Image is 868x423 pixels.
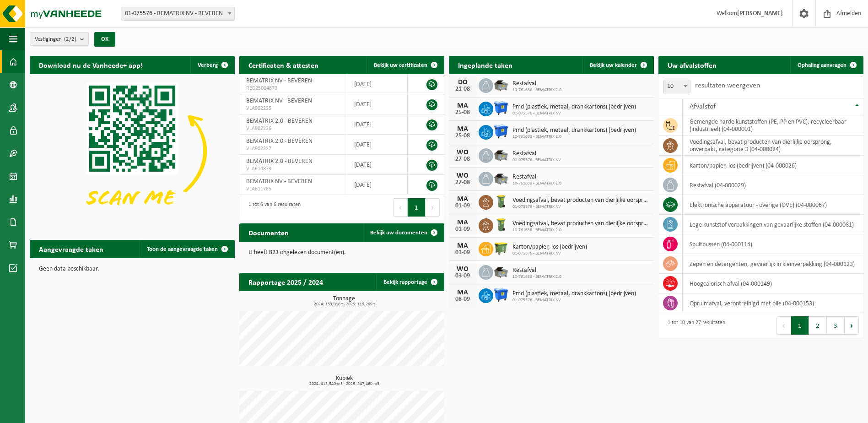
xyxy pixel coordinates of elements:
span: 2024: 153,016 t - 2025: 119,289 t [244,302,444,307]
p: U heeft 823 ongelezen document(en). [248,249,435,256]
button: 2 [809,316,827,335]
span: BEMATRIX NV - BEVEREN [246,77,312,84]
div: MA [453,125,472,133]
img: WB-5000-GAL-GY-01 [493,77,509,92]
span: Pmd (plastiek, metaal, drankkartons) (bedrijven) [512,290,636,298]
td: [DATE] [347,74,407,94]
td: opruimafval, verontreinigd met olie (04-000153) [683,293,863,313]
a: Bekijk uw certificaten [367,56,443,74]
button: 1 [791,316,809,335]
h2: Ingeplande taken [449,56,522,74]
img: WB-1100-HPE-BE-01 [493,124,509,139]
button: 3 [827,316,845,335]
button: Next [426,198,440,217]
div: MA [453,195,472,203]
div: 27-08 [453,156,472,163]
div: 27-08 [453,179,472,186]
a: Bekijk uw kalender [582,56,653,74]
a: Ophaling aanvragen [790,56,863,74]
span: VLA614879 [246,165,340,173]
div: 01-09 [453,249,472,256]
div: 01-09 [453,226,472,233]
button: OK [94,32,115,47]
span: 10-761638 - BEMATRIX 2.0 [512,228,649,233]
div: WO [453,149,472,156]
div: DO [453,79,472,86]
div: 08-09 [453,296,472,303]
a: Bekijk rapportage [376,273,443,291]
span: Restafval [512,150,561,157]
span: 10-761638 - BEMATRIX 2.0 [512,274,561,280]
div: 25-08 [453,109,472,116]
span: Bekijk uw certificaten [374,62,427,68]
span: Restafval [512,267,561,274]
span: Vestigingen [35,33,76,46]
span: 01-075576 - BEMATRIX NV [512,111,636,116]
td: zepen en detergenten, gevaarlijk in kleinverpakking (04-000123) [683,254,863,274]
img: WB-5000-GAL-GY-01 [493,264,509,279]
td: [DATE] [347,135,407,155]
span: 01-075576 - BEMATRIX NV [512,298,636,303]
span: Karton/papier, los (bedrijven) [512,244,587,251]
div: MA [453,102,472,109]
div: 01-09 [453,203,472,209]
p: Geen data beschikbaar. [39,266,226,272]
td: restafval (04-000029) [683,175,863,195]
div: 25-08 [453,133,472,139]
span: 10-761638 - BEMATRIX 2.0 [512,87,561,93]
div: 1 tot 10 van 27 resultaten [663,315,725,336]
img: WB-0140-HPE-GN-50 [493,217,509,233]
span: Pmd (plastiek, metaal, drankkartons) (bedrijven) [512,103,636,111]
button: Previous [776,316,791,335]
span: Toon de aangevraagde taken [147,246,218,252]
span: VLA902225 [246,105,340,112]
span: BEMATRIX 2.0 - BEVEREN [246,158,313,165]
h2: Uw afvalstoffen [658,56,726,74]
h2: Documenten [239,223,298,241]
img: Download de VHEPlus App [30,74,235,228]
td: [DATE] [347,175,407,195]
span: Afvalstof [690,103,716,110]
span: Bekijk uw documenten [370,230,427,236]
span: 01-075576 - BEMATRIX NV - BEVEREN [121,7,234,20]
img: WB-1100-HPE-BE-01 [493,287,509,303]
span: Voedingsafval, bevat producten van dierlijke oorsprong, onverpakt, categorie 3 [512,220,649,228]
div: WO [453,172,472,179]
td: elektronische apparatuur - overige (OVE) (04-000067) [683,195,863,215]
button: 1 [408,198,426,217]
img: WB-0140-HPE-GN-50 [493,194,509,209]
span: 01-075576 - BEMATRIX NV - BEVEREN [121,7,235,21]
button: Verberg [190,56,234,74]
img: WB-1100-HPE-GN-50 [493,240,509,256]
span: BEMATRIX NV - BEVEREN [246,98,312,104]
span: 01-075576 - BEMATRIX NV [512,204,649,210]
span: BEMATRIX 2.0 - BEVEREN [246,138,313,145]
h2: Aangevraagde taken [30,240,113,258]
div: WO [453,266,472,273]
span: Restafval [512,174,561,181]
td: lege kunststof verpakkingen van gevaarlijke stoffen (04-000081) [683,215,863,234]
span: Ophaling aanvragen [798,62,846,68]
h2: Rapportage 2025 / 2024 [239,273,332,291]
span: VLA902227 [246,145,340,152]
span: 10 [663,80,690,93]
div: MA [453,219,472,226]
td: voedingsafval, bevat producten van dierlijke oorsprong, onverpakt, categorie 3 (04-000024) [683,136,863,156]
span: VLA902226 [246,125,340,132]
span: BEMATRIX NV - BEVEREN [246,178,312,185]
div: 1 tot 6 van 6 resultaten [244,197,301,217]
span: Restafval [512,80,561,87]
img: WB-5000-GAL-GY-01 [493,147,509,163]
td: spuitbussen (04-000114) [683,234,863,254]
strong: [PERSON_NAME] [737,10,783,17]
img: WB-1100-HPE-BE-01 [493,100,509,116]
span: 01-075576 - BEMATRIX NV [512,251,587,256]
span: Verberg [198,62,218,68]
a: Bekijk uw documenten [363,223,443,242]
div: MA [453,289,472,296]
span: 10-761638 - BEMATRIX 2.0 [512,181,561,186]
td: gemengde harde kunststoffen (PE, PP en PVC), recycleerbaar (industrieel) (04-000001) [683,115,863,136]
span: RED25004870 [246,85,340,92]
count: (2/2) [64,36,76,42]
span: Bekijk uw kalender [590,62,637,68]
